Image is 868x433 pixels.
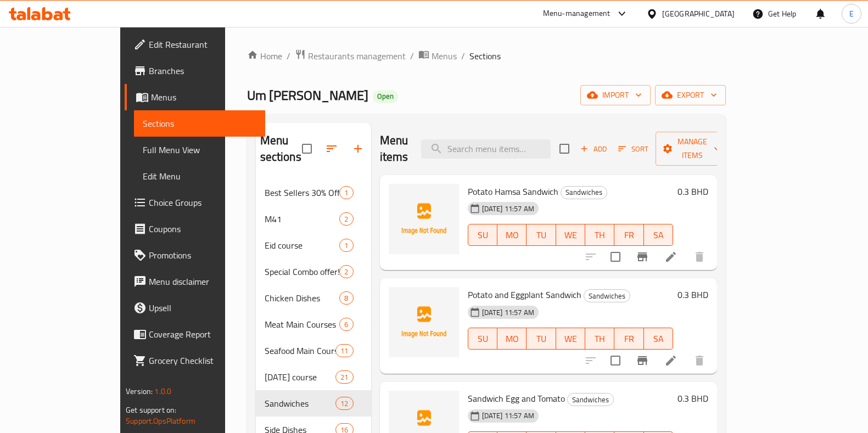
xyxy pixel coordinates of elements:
span: Eid course [265,239,340,252]
button: Branch-specific-item [629,347,656,374]
button: MO [497,328,527,350]
span: Sections [143,117,256,130]
h6: 0.3 BHD [677,391,708,406]
button: import [580,85,651,105]
span: Branches [149,64,256,77]
span: Choice Groups [149,196,256,209]
span: WE [561,227,581,243]
span: Sandwiches [561,186,607,199]
div: Sandwiches [584,289,630,302]
span: Potato and Eggplant Sandwich [468,286,581,303]
a: Full Menu View [134,137,265,163]
span: TH [590,227,610,243]
a: Sections [134,110,265,137]
span: MO [502,331,522,347]
span: SA [648,331,669,347]
li: / [287,49,290,63]
span: Sort [618,143,648,155]
button: SU [468,328,497,350]
button: SA [644,328,673,350]
div: Chicken Dishes8 [256,285,371,311]
span: [DATE] 11:57 AM [478,410,539,421]
button: TH [585,224,614,246]
span: FR [619,227,639,243]
button: delete [686,244,713,270]
div: [DATE] course21 [256,364,371,390]
span: TH [590,331,610,347]
span: Sandwiches [265,397,336,410]
span: Sort items [611,140,656,158]
button: TU [527,224,556,246]
div: items [339,212,353,226]
div: Ramadan course [265,370,336,384]
li: / [410,49,414,63]
span: Sandwich Egg and Tomato [468,390,565,407]
div: Eid course1 [256,232,371,258]
span: Special Combo offer! [265,265,340,278]
a: Coupons [125,216,265,242]
span: Sandwiches [568,393,613,406]
span: 8 [340,293,352,303]
div: Open [373,90,398,103]
span: TU [531,227,551,243]
span: Manage items [664,135,720,162]
h2: Menu sections [260,132,302,165]
button: FR [614,328,643,350]
a: Upsell [125,295,265,321]
button: export [655,85,726,105]
span: MO [502,227,522,243]
span: Menus [151,91,256,104]
span: Get support on: [126,403,176,417]
span: Open [373,92,398,101]
button: WE [556,224,585,246]
button: FR [614,224,643,246]
span: Promotions [149,249,256,262]
button: delete [686,347,713,374]
h6: 0.3 BHD [677,287,708,302]
span: export [664,88,717,102]
a: Edit menu item [664,354,677,367]
span: Um [PERSON_NAME] [247,83,368,108]
div: Chicken Dishes [265,291,340,305]
button: SA [644,224,673,246]
span: SU [473,227,493,243]
span: 1 [340,240,352,251]
h2: Menu items [380,132,408,165]
span: Potato Hamsa Sandwich [468,183,558,200]
span: Add [579,143,608,155]
h6: 0.3 BHD [677,184,708,199]
div: Menu-management [543,7,611,20]
a: Restaurants management [295,49,406,63]
span: Menus [432,49,457,63]
div: Seafood Main Courses11 [256,338,371,364]
div: Meat Main Courses6 [256,311,371,338]
span: Meat Main Courses [265,318,340,331]
span: 2 [340,214,352,224]
span: Sandwiches [584,290,630,302]
span: 21 [336,372,352,383]
a: Edit Menu [134,163,265,189]
a: Coverage Report [125,321,265,347]
span: Upsell [149,301,256,314]
span: Grocery Checklist [149,354,256,367]
button: TH [585,328,614,350]
span: TU [531,331,551,347]
div: Special Combo offer!2 [256,258,371,285]
div: [GEOGRAPHIC_DATA] [662,8,735,20]
span: SA [648,227,669,243]
span: Edit Restaurant [149,38,256,51]
span: [DATE] course [265,370,336,384]
nav: breadcrumb [247,49,726,63]
a: Edit Restaurant [125,31,265,58]
span: Menu disclaimer [149,275,256,288]
span: 12 [336,398,352,409]
span: Best Sellers 30% Off [265,186,340,199]
input: search [421,139,551,159]
span: Edit Menu [143,170,256,183]
span: import [589,88,642,102]
a: Grocery Checklist [125,347,265,374]
span: Coupons [149,222,256,235]
li: / [461,49,465,63]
